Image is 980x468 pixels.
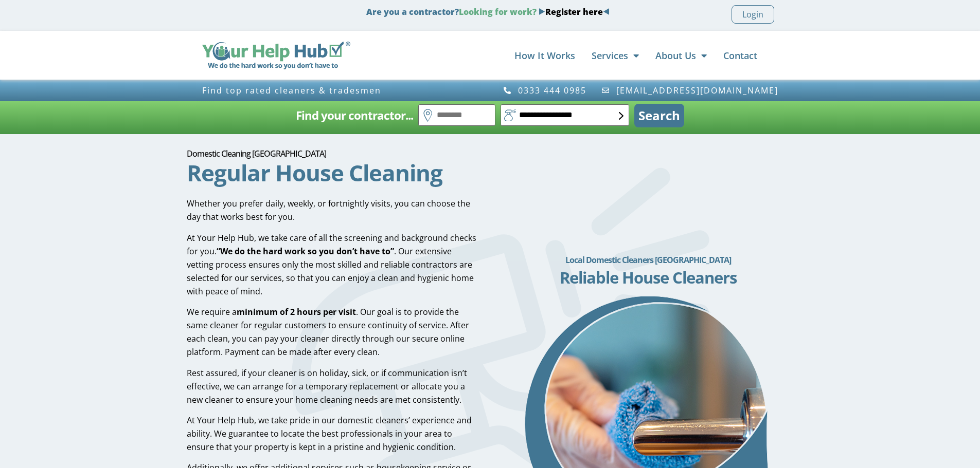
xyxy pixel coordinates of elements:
[202,86,485,95] h3: Find top rated cleaners & tradesmen
[296,105,413,126] h2: Find your contractor...
[514,45,575,66] a: How It Works
[634,104,684,127] button: Search
[237,306,356,317] strong: minimum of 2 hours per visit
[503,250,794,270] h2: Local Domestic Cleaners [GEOGRAPHIC_DATA]
[366,6,610,17] strong: Are you a contractor?
[742,8,763,21] span: Login
[187,305,477,359] p: We require a . Our goal is to provide the same cleaner for regular customers to ensure continuity...
[187,231,477,298] p: At Your Help Hub, we take care of all the screening and background checks for you. . Our extensiv...
[361,45,757,66] nav: Menu
[217,246,394,257] strong: “We do the hard work so you don’t have to”
[187,414,477,454] p: At Your Help Hub, we take pride in our domestic cleaners’ experience and ability. We guarantee to...
[515,86,586,95] span: 0333 444 0985
[614,86,778,95] span: [EMAIL_ADDRESS][DOMAIN_NAME]
[592,45,639,66] a: Services
[545,6,603,17] a: Register here
[202,42,351,69] img: Your Help Hub Wide Logo
[187,366,477,406] p: Rest assured, if your cleaner is on holiday, sick, or if communication isn’t effective, we can ar...
[655,45,707,66] a: About Us
[459,6,537,17] span: Looking for work?
[723,45,757,66] a: Contact
[601,86,778,95] a: [EMAIL_ADDRESS][DOMAIN_NAME]
[539,8,545,15] img: Blue Arrow - Right
[603,8,610,15] img: Blue Arrow - Left
[503,270,794,286] h3: Reliable House Cleaners
[187,149,477,158] h1: Domestic Cleaning [GEOGRAPHIC_DATA]
[503,86,587,95] a: 0333 444 0985
[619,112,623,120] img: select-box-form.svg
[187,197,477,223] p: Whether you prefer daily, weekly, or fortnightly visits, you can choose the day that works best f...
[732,5,774,24] a: Login
[187,159,477,186] h2: Regular House Cleaning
